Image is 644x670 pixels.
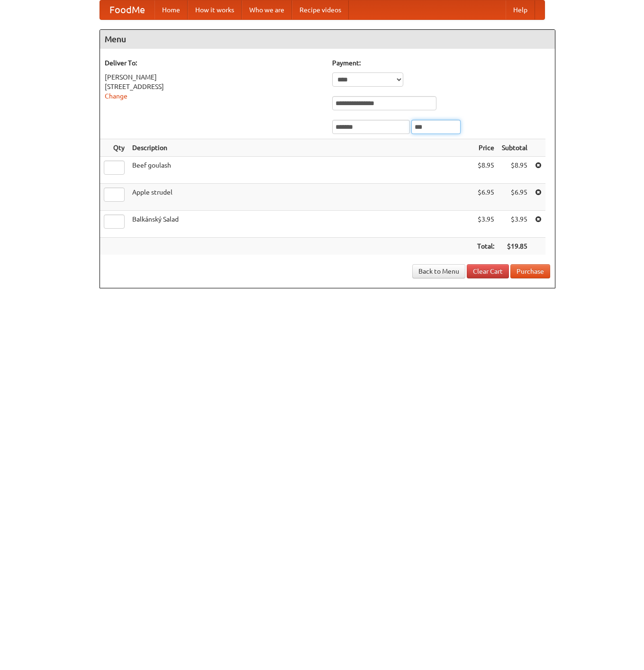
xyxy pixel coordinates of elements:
a: Who we are [242,0,292,19]
th: Total: [473,238,498,255]
div: [PERSON_NAME] [105,72,323,82]
th: Qty [100,139,128,157]
a: FoodMe [100,0,154,19]
a: Home [154,0,188,19]
h5: Deliver To: [105,58,323,68]
td: $8.95 [473,157,498,184]
th: Subtotal [498,139,531,157]
th: Description [128,139,473,157]
a: Recipe videos [292,0,349,19]
td: Beef goulash [128,157,473,184]
a: Change [105,92,127,100]
td: $3.95 [498,211,531,238]
td: $3.95 [473,211,498,238]
th: Price [473,139,498,157]
td: Balkánský Salad [128,211,473,238]
td: Apple strudel [128,184,473,211]
td: $6.95 [498,184,531,211]
h5: Payment: [332,58,550,68]
td: $6.95 [473,184,498,211]
button: Purchase [510,264,550,278]
a: Help [506,0,535,19]
td: $8.95 [498,157,531,184]
a: Back to Menu [412,264,465,278]
th: $19.85 [498,238,531,255]
div: [STREET_ADDRESS] [105,82,323,91]
a: How it works [188,0,242,19]
a: Clear Cart [467,264,509,278]
h4: Menu [100,30,555,49]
